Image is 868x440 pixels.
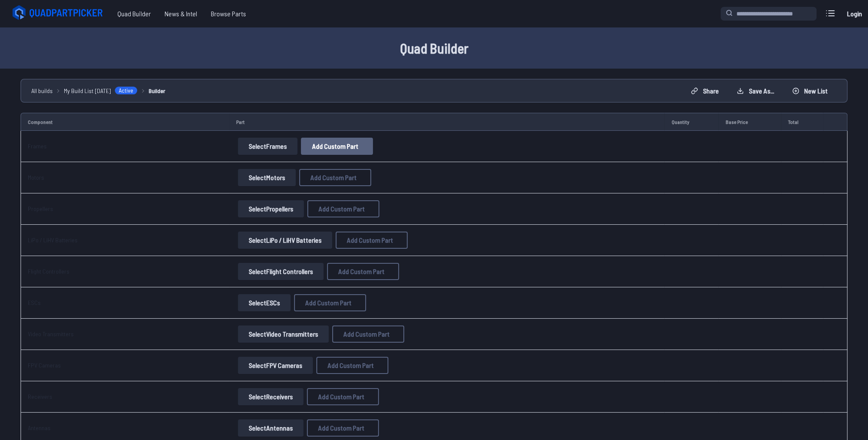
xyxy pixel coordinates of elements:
button: New List [785,84,835,98]
button: Save as... [730,84,781,98]
button: SelectFPV Cameras [238,357,313,374]
button: Add Custom Part [299,169,371,186]
a: SelectESCs [236,294,292,311]
a: Quad Builder [111,5,158,22]
a: SelectMotors [236,169,297,186]
button: SelectMotors [238,169,296,186]
a: SelectReceivers [236,388,305,405]
button: SelectReceivers [238,388,303,405]
span: Add Custom Part [310,174,357,181]
a: SelectAntennas [236,419,305,437]
span: Active [114,86,138,95]
span: Add Custom Part [347,237,393,244]
td: Total [781,113,823,131]
td: Quantity [664,113,718,131]
button: SelectAntennas [238,419,303,437]
a: Browse Parts [204,5,253,22]
a: LiPo / LiHV Batteries [28,236,78,244]
a: SelectPropellers [236,200,306,217]
a: SelectFrames [236,138,299,155]
button: Add Custom Part [332,325,404,343]
button: Add Custom Part [294,294,366,311]
button: SelectVideo Transmitters [238,325,329,343]
a: All builds [31,86,53,95]
span: Add Custom Part [312,143,358,150]
a: SelectVideo Transmitters [236,325,330,343]
a: SelectLiPo / LiHV Batteries [236,232,334,249]
span: Add Custom Part [318,425,364,431]
button: Add Custom Part [336,232,408,249]
a: Flight Controllers [28,268,69,275]
button: Share [684,84,726,98]
button: SelectPropellers [238,200,304,217]
span: My Build List [DATE] [64,86,111,95]
span: Add Custom Part [327,362,374,369]
a: Motors [28,174,44,181]
a: FPV Cameras [28,362,61,369]
button: SelectESCs [238,294,291,311]
td: Base Price [718,113,781,131]
button: Add Custom Part [316,357,388,374]
h1: Quad Builder [160,38,709,58]
a: Login [844,5,865,22]
a: My Build List [DATE]Active [64,86,138,95]
a: SelectFPV Cameras [236,357,315,374]
button: Add Custom Part [327,263,399,280]
a: Builder [149,86,165,95]
span: Add Custom Part [318,393,364,400]
span: Add Custom Part [318,205,365,212]
a: Frames [28,142,47,150]
span: Add Custom Part [305,299,351,306]
a: ESCs [28,299,41,306]
button: SelectFlight Controllers [238,263,324,280]
span: Add Custom Part [338,268,384,275]
button: SelectFrames [238,138,297,155]
td: Part [229,113,664,131]
button: SelectLiPo / LiHV Batteries [238,232,332,249]
button: Add Custom Part [307,388,379,405]
td: Component [21,113,229,131]
a: Receivers [28,393,52,400]
button: Add Custom Part [307,200,379,217]
span: Add Custom Part [343,331,390,338]
a: Antennas [28,424,51,431]
a: News & Intel [158,5,204,22]
button: Add Custom Part [301,138,373,155]
a: Video Transmitters [28,330,74,338]
button: Add Custom Part [307,419,379,437]
a: Propellers [28,205,53,212]
a: SelectFlight Controllers [236,263,325,280]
